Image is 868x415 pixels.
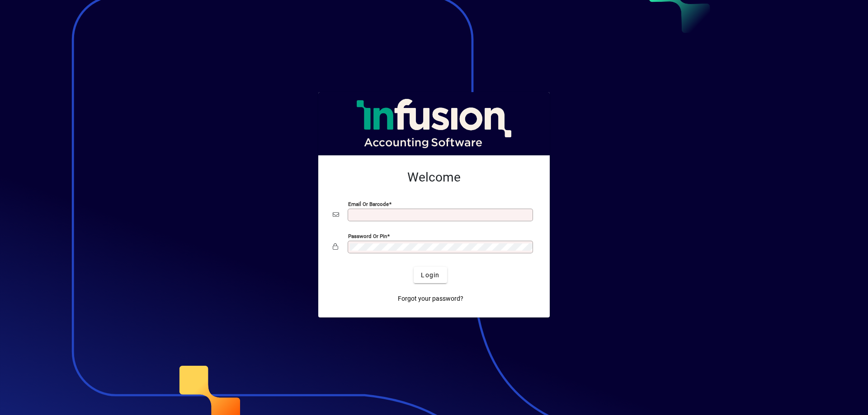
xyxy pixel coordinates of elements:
[421,270,439,280] span: Login
[348,233,387,239] mat-label: Password or Pin
[348,201,389,207] mat-label: Email or Barcode
[394,290,467,307] a: Forgot your password?
[333,170,535,185] h2: Welcome
[398,294,463,303] span: Forgot your password?
[414,267,447,283] button: Login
